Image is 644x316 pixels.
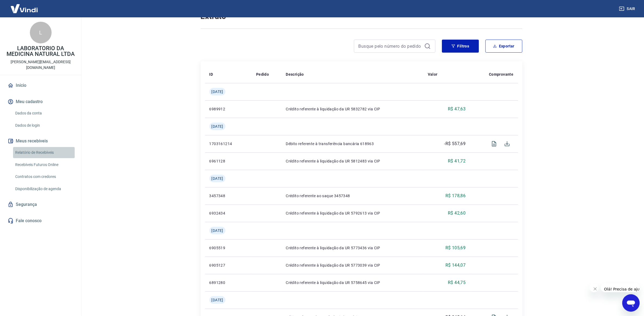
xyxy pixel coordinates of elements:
[488,137,501,150] span: Visualizar
[286,280,419,285] p: Crédito referente à liquidação da UR 5758645 via CIP
[209,72,213,77] p: ID
[3,4,46,8] span: Olá! Precisa de ajuda?
[286,106,419,112] p: Crédito referente à liquidação da UR 5832782 via CIP
[209,141,248,146] p: 1703161214
[256,72,269,77] p: Pedido
[286,245,419,251] p: Crédito referente à liquidação da UR 5773436 via CIP
[286,72,304,77] p: Descrição
[448,279,466,286] p: R$ 44,75
[7,199,75,210] a: Segurança
[7,135,75,147] button: Meus recebíveis
[448,210,466,216] p: R$ 42,60
[209,245,248,251] p: 6905519
[618,4,637,14] button: Sair
[601,283,640,292] iframe: Mensagem da empresa
[286,263,419,268] p: Crédito referente à liquidação da UR 5773039 via CIP
[13,108,75,119] a: Dados da conta
[4,59,77,71] p: [PERSON_NAME][EMAIL_ADDRESS][DOMAIN_NAME]
[13,183,75,194] a: Disponibilização de agenda
[7,79,75,91] a: Início
[7,96,75,108] button: Meu cadastro
[212,124,223,129] span: [DATE]
[286,141,419,146] p: Débito referente à transferência bancária 618963
[4,46,77,57] p: LABORATORIO DA MEDICINA NATURAL LTDA
[13,171,75,182] a: Contratos com credores
[212,297,223,303] span: [DATE]
[359,42,422,50] input: Busque pelo número do pedido
[442,40,479,53] button: Filtros
[212,176,223,181] span: [DATE]
[445,245,466,251] p: R$ 105,69
[448,158,466,164] p: R$ 41,72
[428,72,438,77] p: Valor
[445,262,466,269] p: R$ 144,07
[445,193,466,199] p: R$ 178,86
[7,0,42,17] img: Vindi
[209,210,248,216] p: 6932434
[13,120,75,131] a: Dados de login
[286,158,419,164] p: Crédito referente à liquidação da UR 5812483 via CIP
[209,280,248,285] p: 6891280
[13,147,75,158] a: Relatório de Recebíveis
[212,89,223,94] span: [DATE]
[448,106,466,112] p: R$ 47,63
[622,294,640,312] iframe: Botão para abrir a janela de mensagens
[30,22,52,43] div: L
[209,158,248,164] p: 6961128
[13,159,75,170] a: Recebíveis Futuros Online
[489,72,513,77] p: Comprovante
[286,193,419,199] p: Crédito referente ao saque 3457348
[501,137,514,150] span: Download
[7,215,75,227] a: Fale conosco
[485,40,522,53] button: Exportar
[590,283,599,292] iframe: Fechar mensagem
[209,193,248,199] p: 3457348
[209,106,248,112] p: 6989912
[212,228,223,233] span: [DATE]
[286,210,419,216] p: Crédito referente à liquidação da UR 5792613 via CIP
[444,141,466,147] p: -R$ 557,69
[209,263,248,268] p: 6905127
